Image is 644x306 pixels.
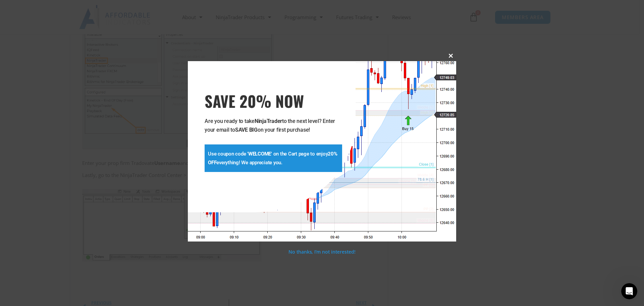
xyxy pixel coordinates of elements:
[205,117,342,134] p: Are you ready to take to the next level? Enter your email to on your first purchase!
[288,249,355,255] a: No thanks, I’m not interested!
[205,91,342,110] span: SAVE 20% NOW
[208,151,337,166] strong: 20% OFF
[621,283,637,299] iframe: Intercom live chat
[255,118,282,124] strong: NinjaTrader
[248,151,271,157] strong: WELCOME
[208,149,339,167] p: Use coupon code ' ' on the Cart page to enjoy everything! We appreciate you.
[235,127,258,133] strong: SAVE BIG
